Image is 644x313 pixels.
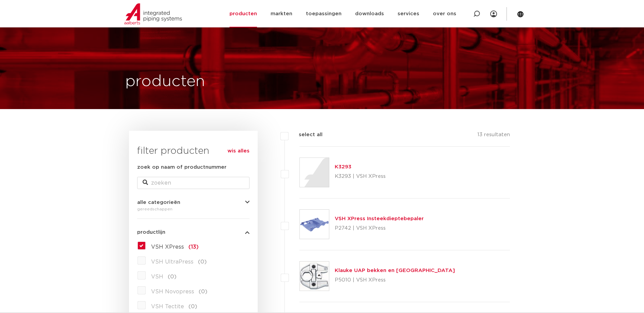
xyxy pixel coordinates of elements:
span: alle categorieën [137,200,180,205]
p: P5010 | VSH XPress [335,275,455,286]
button: alle categorieën [137,200,250,205]
button: productlijn [137,230,250,235]
span: (0) [188,304,197,309]
span: VSH XPress [151,244,184,250]
p: 13 resultaten [477,131,510,141]
img: Thumbnail for Klauke UAP bekken en kettingen [300,262,329,291]
div: gereedschappen [137,205,250,213]
img: Thumbnail for VSH XPress Insteekdieptebepaler [300,210,329,239]
h1: producten [125,71,205,92]
label: zoek op naam of productnummer [137,163,226,171]
span: VSH Novopress [151,289,194,294]
span: (0) [198,259,207,265]
span: VSH [151,274,163,279]
span: productlijn [137,230,165,235]
span: (13) [188,244,199,250]
p: K3293 | VSH XPress [335,171,386,182]
p: P2742 | VSH XPress [335,223,424,234]
input: zoeken [137,177,250,189]
span: VSH Tectite [151,304,184,309]
a: Klauke UAP bekken en [GEOGRAPHIC_DATA] [335,268,455,273]
span: VSH UltraPress [151,259,194,265]
span: (0) [168,274,177,279]
a: wis alles [227,147,250,155]
label: select all [289,131,323,139]
a: K3293 [335,164,351,169]
h3: filter producten [137,144,250,158]
a: VSH XPress Insteekdieptebepaler [335,216,424,221]
span: (0) [199,289,207,294]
